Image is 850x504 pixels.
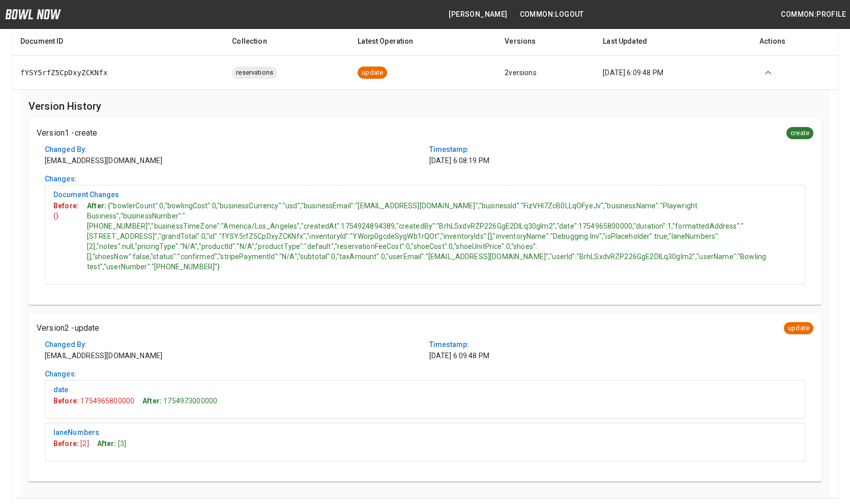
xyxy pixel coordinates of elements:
p: 1754965800000 [53,396,134,406]
h6: Timestamp: [429,144,806,155]
p: [DATE] 6:09:48 PM [429,351,806,361]
h6: Timestamp: [429,339,806,351]
h6: Changes: [45,174,805,185]
h6: Changed By: [45,144,421,155]
strong: Before: [53,202,79,210]
p: [EMAIL_ADDRESS][DOMAIN_NAME] [45,351,421,361]
h6: Changes: [45,369,805,380]
h6: Version History [28,98,822,114]
th: Collection [224,27,349,56]
p: {} [53,201,79,272]
strong: After: [97,439,116,448]
h6: date [53,385,797,396]
p: [EMAIL_ADDRESS][DOMAIN_NAME] [45,155,421,166]
th: Versions [496,27,595,56]
span: reservations [232,68,277,78]
p: [DATE] 6:08:19 PM [429,155,806,166]
p: [2] [53,438,89,449]
strong: Before: [53,397,79,405]
button: common:profile [777,5,850,24]
button: [PERSON_NAME] [445,5,511,24]
span: update [784,324,813,333]
h6: Version 1 - create [37,126,97,140]
span: create [786,129,813,138]
th: Document ID [12,27,224,56]
p: [3] [97,438,127,449]
th: Latest Operation [349,27,496,56]
p: 2 version s [505,68,587,78]
th: Last Updated [595,27,751,56]
img: logo [5,9,61,19]
p: [DATE] 6:09:48 PM [603,68,743,78]
span: update [358,68,387,78]
h6: Version 2 - update [37,321,99,335]
p: fYSY5rfZ5CpDxyZCKNfx [20,68,216,78]
p: 1754973000000 [142,396,217,406]
h6: laneNumbers [53,427,797,438]
strong: Before: [53,439,79,448]
h6: Document Changes [53,190,797,201]
strong: After: [87,202,106,210]
h6: Changed By: [45,339,421,351]
p: {"bowlerCount":0,"bowlingCost":0,"businessCurrency":"usd","businessEmail":"[EMAIL_ADDRESS][DOMAIN... [87,201,797,272]
th: Actions [751,27,838,56]
strong: After: [142,397,162,405]
button: common:logout [516,5,588,24]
